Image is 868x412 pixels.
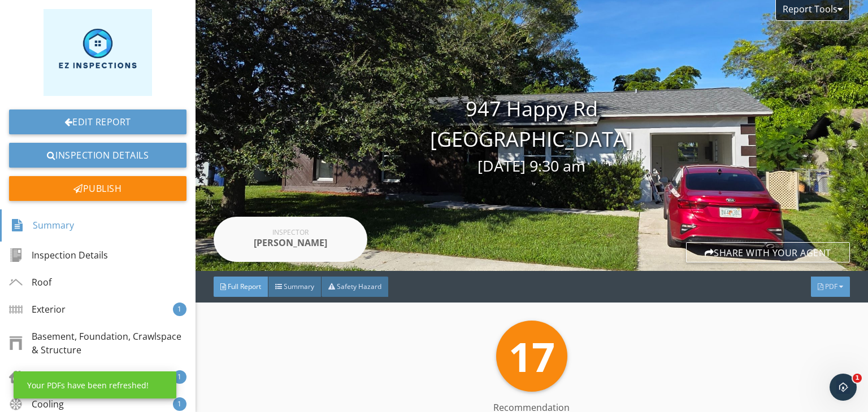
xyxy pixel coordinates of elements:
[173,303,186,316] div: 1
[825,282,837,291] span: PDF
[245,236,336,249] div: [PERSON_NAME]
[853,374,862,383] span: 1
[11,216,74,235] div: Summary
[9,248,108,262] div: Inspection Details
[9,143,186,168] a: Inspection Details
[509,328,555,384] span: 17
[9,330,186,357] div: Basement, Foundation, Crawlspace & Structure
[173,370,186,384] div: 1
[9,303,66,316] div: Exterior
[173,397,186,411] div: 1
[9,176,186,201] div: Publish
[9,109,186,134] a: Edit Report
[9,370,65,384] div: Heating
[44,9,152,96] img: FullLogo.jpg
[214,217,367,262] a: Inspector [PERSON_NAME]
[27,379,149,391] div: Your PDFs have been refreshed!
[228,282,261,291] span: Full Report
[245,229,336,236] div: Inspector
[686,242,850,262] div: Share with your agent
[9,275,51,289] div: Roof
[196,94,868,178] div: 947 Happy Rd [GEOGRAPHIC_DATA]
[9,397,64,411] div: Cooling
[830,374,857,401] iframe: Intercom live chat
[284,282,314,291] span: Summary
[337,282,381,291] span: Safety Hazard
[196,155,868,178] div: [DATE] 9:30 am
